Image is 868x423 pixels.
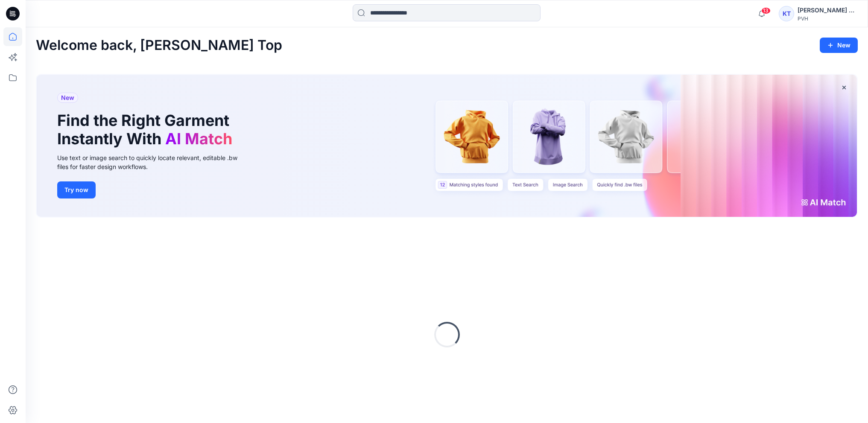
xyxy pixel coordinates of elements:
h2: Welcome back, [PERSON_NAME] Top [36,38,282,53]
span: AI Match [165,129,232,148]
span: New [61,93,74,103]
div: PVH [798,15,857,22]
div: [PERSON_NAME] Top [PERSON_NAME] Top [798,5,857,15]
button: Try now [57,181,96,198]
span: 13 [761,7,771,14]
div: Use text or image search to quickly locate relevant, editable .bw files for faster design workflows. [57,153,249,171]
div: KT [779,6,794,21]
button: New [820,38,858,53]
h1: Find the Right Garment Instantly With [57,111,237,148]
